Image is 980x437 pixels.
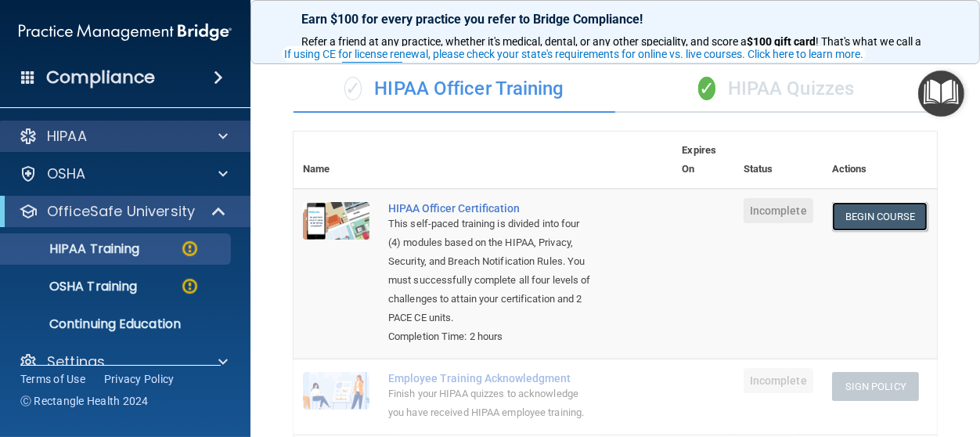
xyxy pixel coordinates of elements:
[747,35,816,48] strong: $100 gift card
[19,202,227,221] a: OfficeSafe University
[832,372,919,401] button: Sign Policy
[282,46,866,62] button: If using CE for license renewal, please check your state's requirements for online vs. live cours...
[180,239,200,258] img: warning-circle.0cc9ac19.png
[301,35,924,63] span: ! That's what we call a win-win.
[344,77,362,100] span: ✓
[47,352,105,371] p: Settings
[301,12,929,27] p: Earn $100 for every practice you refer to Bridge Compliance!
[10,241,139,257] p: HIPAA Training
[19,127,228,146] a: HIPAA
[47,127,87,146] p: HIPAA
[388,327,594,346] div: Completion Time: 2 hours
[284,49,863,60] div: If using CE for license renewal, please check your state's requirements for online vs. live cours...
[734,132,823,189] th: Status
[294,132,379,189] th: Name
[10,316,224,332] p: Continuing Education
[388,372,594,385] div: Employee Training Acknowledgment
[20,371,85,387] a: Terms of Use
[744,368,813,393] span: Incomplete
[832,202,928,231] a: Begin Course
[342,51,402,63] a: Get Started
[294,66,615,113] div: HIPAA Officer Training
[388,385,594,422] div: Finish your HIPAA quizzes to acknowledge you have received HIPAA employee training.
[301,35,747,48] span: Refer a friend at any practice, whether it's medical, dental, or any other speciality, and score a
[744,198,813,223] span: Incomplete
[47,202,195,221] p: OfficeSafe University
[388,215,594,327] div: This self-paced training is divided into four (4) modules based on the HIPAA, Privacy, Security, ...
[19,164,228,183] a: OSHA
[47,164,86,183] p: OSHA
[10,279,137,294] p: OSHA Training
[180,276,200,296] img: warning-circle.0cc9ac19.png
[19,16,232,48] img: PMB logo
[342,51,400,63] strong: Get Started
[46,67,155,88] h4: Compliance
[823,132,937,189] th: Actions
[615,66,937,113] div: HIPAA Quizzes
[672,132,733,189] th: Expires On
[918,70,964,117] button: Open Resource Center
[104,371,175,387] a: Privacy Policy
[20,393,149,409] span: Ⓒ Rectangle Health 2024
[19,352,228,371] a: Settings
[698,77,715,100] span: ✓
[388,202,594,215] a: HIPAA Officer Certification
